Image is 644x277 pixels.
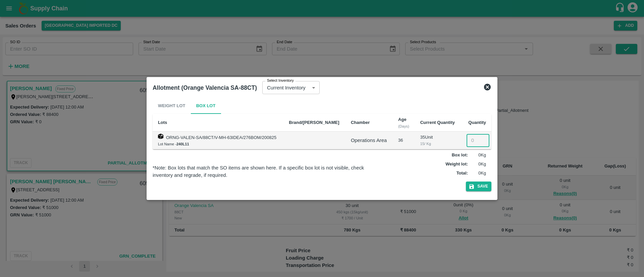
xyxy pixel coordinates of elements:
b: Brand/[PERSON_NAME] [289,120,339,125]
button: Box Lot [191,98,221,114]
b: Allotment (Orange Valencia SA-88CT) [153,84,257,91]
b: Lots [158,120,167,125]
td: ORNG-VALEN-SA/88CT/V-MH-63IDEA/276BOM/200825 [153,132,283,149]
label: Weight lot : [445,161,468,167]
b: Quantity [468,120,486,125]
label: Total : [457,170,468,177]
input: 0 [467,134,489,147]
b: Current Quantity [420,120,455,125]
p: 0 Kg [469,161,486,167]
b: Chamber [351,120,370,125]
p: 0 Kg [469,152,486,158]
label: Box lot : [452,152,468,158]
img: box [158,134,163,139]
p: Current Inventory [267,84,306,91]
b: 240L11 [176,142,189,146]
td: 35 Unit [415,132,461,149]
b: Age [398,117,407,122]
label: Select Inventory [267,78,294,83]
div: (Days) [398,123,410,129]
td: 36 [393,132,415,149]
div: *Note: Box lots that match the SO items are shown here. If a specific box lot is not visible, che... [153,164,378,179]
div: Lot Name - [158,141,278,147]
div: Operations Area [351,137,387,144]
div: 15 / Kg [420,141,455,147]
p: 0 Kg [469,170,486,177]
button: Save [466,182,491,191]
